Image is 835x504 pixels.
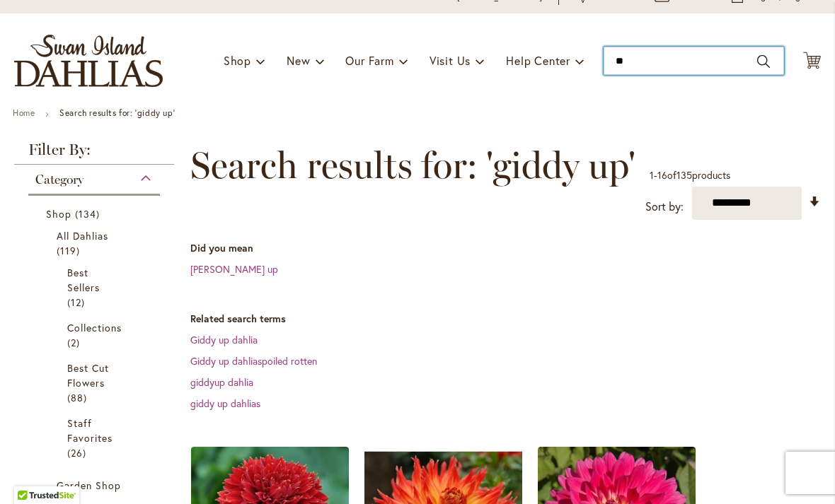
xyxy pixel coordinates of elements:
span: Our Farm [345,53,393,68]
span: All Dahlias [57,229,109,242]
dt: Did you mean [190,241,821,255]
span: Garden Shop [57,479,122,492]
a: Best Sellers [67,265,125,310]
a: Collections [67,320,125,350]
span: 119 [57,243,83,258]
span: Best Cut Flowers [67,361,109,389]
span: New [287,53,310,68]
span: 16 [657,168,667,182]
a: Giddy up dahliaspoiled rotten [190,354,317,368]
span: 2 [67,335,83,350]
span: Collections [67,321,122,334]
a: Shop [46,206,146,221]
strong: Filter By: [14,142,174,165]
a: Giddy up dahlia [190,333,258,346]
span: Visit Us [430,53,471,68]
span: Best Sellers [67,266,100,294]
span: Staff Favorites [67,416,113,445]
label: Sort by: [645,194,684,220]
span: 135 [676,168,692,182]
span: Category [35,172,83,187]
span: Shop [224,53,251,68]
p: - of products [650,164,730,187]
iframe: Launch Accessibility Center [11,454,50,493]
span: 134 [75,206,103,221]
a: [PERSON_NAME] up [190,262,278,276]
a: store logo [14,35,163,87]
strong: Search results for: 'giddy up' [59,107,175,118]
a: giddy up dahlias [190,397,260,410]
a: Home [13,107,35,118]
span: Search results for: 'giddy up' [190,144,635,187]
a: Best Cut Flowers [67,361,125,405]
a: All Dahlias [57,228,135,258]
span: 26 [67,445,90,460]
span: 88 [67,390,91,405]
span: 1 [650,168,654,182]
dt: Related search terms [190,312,821,326]
span: 12 [67,295,88,310]
a: giddyup dahlia [190,375,253,389]
span: Help Center [506,53,570,68]
a: Staff Favorites [67,416,125,460]
span: Shop [46,207,71,221]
